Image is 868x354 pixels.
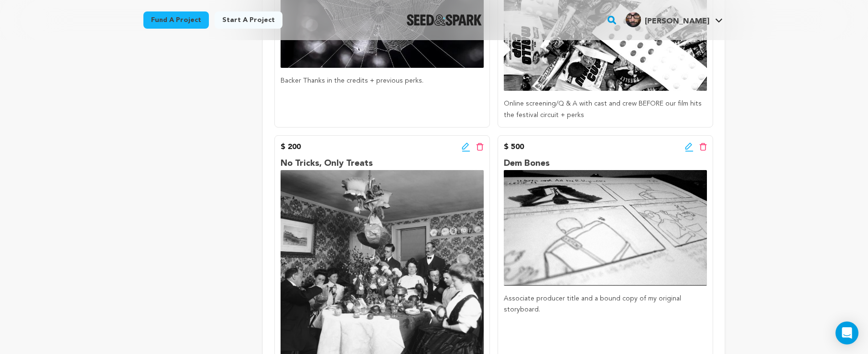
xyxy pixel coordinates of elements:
img: 0a23383cb42832b7.jpg [626,12,641,27]
img: Seed&Spark Logo Dark Mode [407,14,482,26]
img: incentive [504,170,707,285]
a: Seed&Spark Homepage [407,14,482,26]
p: $ 200 [281,141,301,153]
p: Online screening/Q & A with cast and crew BEFORE our film hits the festival circuit + perks [504,98,707,121]
p: Backer Thanks in the credits + previous perks. [281,75,484,87]
a: Robert K.'s Profile [624,10,725,27]
p: No Tricks, Only Treats [281,157,484,171]
p: Associate producer title and a bound copy of my original storyboard. [504,293,707,316]
a: Start a project [215,11,282,29]
span: Robert K.'s Profile [624,10,725,30]
div: Robert K.'s Profile [626,12,709,27]
a: Fund a project [143,11,209,29]
div: Open Intercom Messenger [835,322,858,344]
p: Dem Bones [504,157,707,171]
p: $ 500 [504,141,524,153]
span: [PERSON_NAME] [645,18,709,25]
